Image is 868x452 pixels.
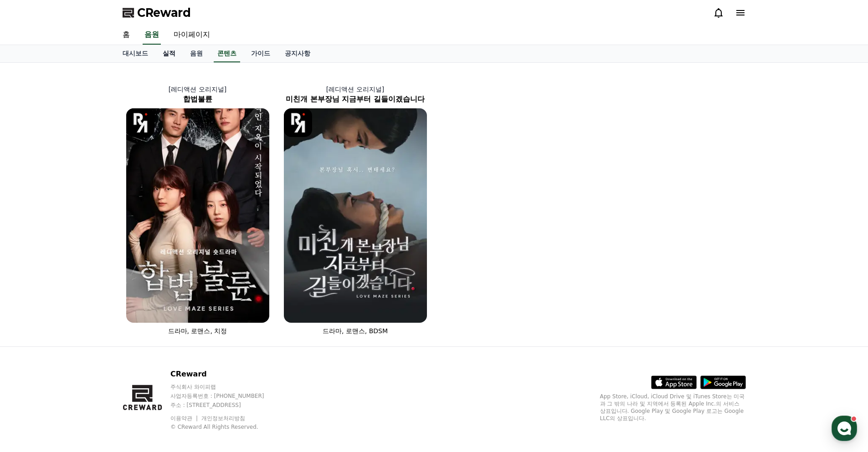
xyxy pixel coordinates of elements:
[170,369,282,380] p: CReward
[29,302,34,310] span: 홈
[277,85,434,94] p: [레디액션 오리지널]
[141,302,152,310] span: 설정
[118,289,175,311] a: 설정
[166,25,217,45] a: 마이페이지
[3,289,60,311] a: 홈
[119,77,277,343] a: [레디액션 오리지널] 합법불륜 합법불륜 [object Object] Logo 드라마, 로맨스, 치정
[115,45,155,62] a: 대시보드
[170,415,199,422] a: 이용약관
[168,327,227,335] span: 드라마, 로맨스, 치정
[170,392,282,400] p: 사업자등록번호 : [PHONE_NUMBER]
[83,303,94,310] span: 대화
[119,94,277,105] h2: 합법불륜
[277,45,318,62] a: 공지사항
[170,423,282,431] p: © CReward All Rights Reserved.
[323,327,388,335] span: 드라마, 로맨스, BDSM
[155,45,183,62] a: 실적
[277,94,434,105] h2: 미친개 본부장님 지금부터 길들이겠습니다
[600,393,746,422] p: App Store, iCloud, iCloud Drive 및 iTunes Store는 미국과 그 밖의 나라 및 지역에서 등록된 Apple Inc.의 서비스 상표입니다. Goo...
[284,108,313,137] img: [object Object] Logo
[201,415,245,422] a: 개인정보처리방침
[284,108,427,323] img: 미친개 본부장님 지금부터 길들이겠습니다
[126,108,269,323] img: 합법불륜
[277,77,434,343] a: [레디액션 오리지널] 미친개 본부장님 지금부터 길들이겠습니다 미친개 본부장님 지금부터 길들이겠습니다 [object Object] Logo 드라마, 로맨스, BDSM
[126,108,155,137] img: [object Object] Logo
[115,25,137,45] a: 홈
[183,45,210,62] a: 음원
[244,45,277,62] a: 가이드
[143,25,161,45] a: 음원
[119,85,277,94] p: [레디액션 오리지널]
[170,401,282,409] p: 주소 : [STREET_ADDRESS]
[123,5,191,20] a: CReward
[60,289,118,311] a: 대화
[214,45,240,62] a: 콘텐츠
[137,5,191,20] span: CReward
[170,383,282,391] p: 주식회사 와이피랩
